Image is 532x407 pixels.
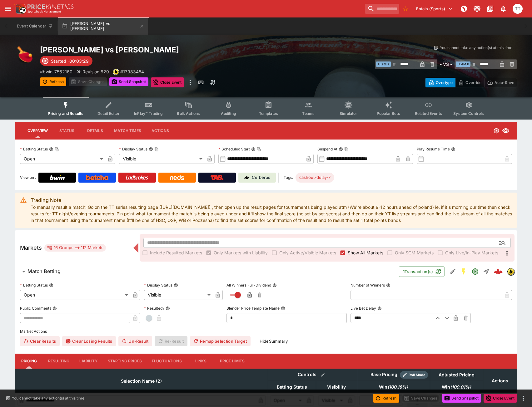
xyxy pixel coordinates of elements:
[492,265,505,278] a: 50f50b34-7d11-4d9d-9ccd-095bc75c5839
[40,45,279,55] h2: Copy To Clipboard
[458,266,470,277] button: SGM Enabled
[20,244,42,251] h5: Markets
[296,174,334,181] span: cashout-delay-7
[447,266,458,277] button: Edit Detail
[126,175,148,180] img: Ladbrokes
[43,354,74,369] button: Resulting
[339,147,343,151] button: Suspend AtCopy To Clipboard
[2,3,14,14] button: open drawer
[485,3,496,14] button: Documentation
[412,4,456,14] button: Select Tenant
[218,146,250,152] p: Scheduled Start
[376,61,391,67] span: Team A
[51,58,89,64] p: Started -00:03:29
[507,268,515,275] div: bwin
[395,249,434,256] span: Only SGM Markets
[20,282,48,288] p: Betting Status
[134,111,163,116] span: InPlay™ Trading
[498,3,509,14] button: Notifications
[170,175,184,180] img: Neds
[348,249,383,256] span: Show All Markets
[442,394,481,403] button: Send Snapshot
[15,354,43,369] button: Pricing
[296,173,334,183] div: Betting Target: cerberus
[113,69,119,75] img: bwin.png
[399,266,445,277] button: 1Transaction(s)
[256,336,291,346] button: HideSummary
[20,306,51,311] p: Public Comments
[14,2,26,15] img: PriceKinetics Logo
[257,147,261,151] button: Copy To Clipboard
[20,146,48,152] p: Betting Status
[456,61,470,67] span: Team B
[268,369,357,381] th: Controls
[471,3,483,14] button: Toggle light/dark mode
[386,283,390,287] button: Number of Winners
[520,395,527,402] button: more
[109,123,146,138] button: Match Times
[281,306,285,311] button: Blender Price Template Name
[40,77,66,86] button: Refresh
[471,268,479,275] svg: Open
[440,61,452,67] h6: - VS -
[436,79,453,86] p: Overtype
[430,369,483,381] th: Adjusted Pricing
[507,268,514,275] img: bwin
[238,173,276,183] a: Cerberus
[494,267,503,276] img: logo-cerberus--red.svg
[151,77,184,87] button: Close Event
[20,290,130,300] div: Open
[58,17,148,35] button: [PERSON_NAME] vs [PERSON_NAME]
[458,3,470,14] button: NOT Connected to PK
[493,128,500,134] svg: Open
[372,383,415,391] span: Win(100.18%)
[103,354,147,369] button: Starting Prices
[50,175,65,180] img: Bwin
[97,111,120,116] span: Detail Editor
[445,249,498,256] span: Only Live/In-Play Markets
[120,68,144,75] p: Copy To Clipboard
[320,383,353,391] span: Visibility
[119,146,147,152] p: Display Status
[319,371,327,379] button: Bulk edit
[27,10,61,13] img: Sportsbook Management
[49,283,53,287] button: Betting Status
[86,175,108,180] img: Betcha
[484,78,517,87] button: Auto-Save
[27,268,61,275] h6: Match Betting
[52,306,57,311] button: Public Comments
[440,45,513,51] p: You cannot take any action(s) at this time.
[49,147,53,151] button: Betting StatusCopy To Clipboard
[47,244,103,252] div: 16 Groups 112 Markets
[251,147,256,151] button: Scheduled StartCopy To Clipboard
[279,249,336,256] span: Only Active/Visible Markets
[455,78,484,87] button: Override
[365,4,399,14] input: search
[214,249,268,256] span: Only Markets with Liability
[12,395,85,401] p: You cannot take any action(s) at this time.
[20,327,512,336] label: Market Actions
[415,111,442,116] span: Related Events
[470,266,481,277] button: Open
[20,154,105,164] div: Open
[425,78,517,87] div: Start From
[400,4,410,14] button: No Bookmarks
[166,306,170,311] button: Resulted?
[211,175,224,180] img: TabNZ
[190,336,251,346] button: Remap Selection Target
[144,282,172,288] p: Display Status
[511,2,525,16] button: Thaddeus Taylor
[270,383,314,391] span: Betting Status
[503,249,511,257] svg: More
[484,394,517,403] button: Close Event
[284,173,293,183] label: Tags:
[15,265,399,278] button: Match Betting
[387,383,408,391] em: ( 100.18 %)
[155,336,187,346] span: Re-Result
[109,77,148,86] button: Send Snapshot
[82,68,109,75] p: Revision 829
[425,78,455,87] button: Overtype
[177,111,200,116] span: Bulk Actions
[144,306,164,311] p: Resulted?
[48,111,83,116] span: Pricing and Results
